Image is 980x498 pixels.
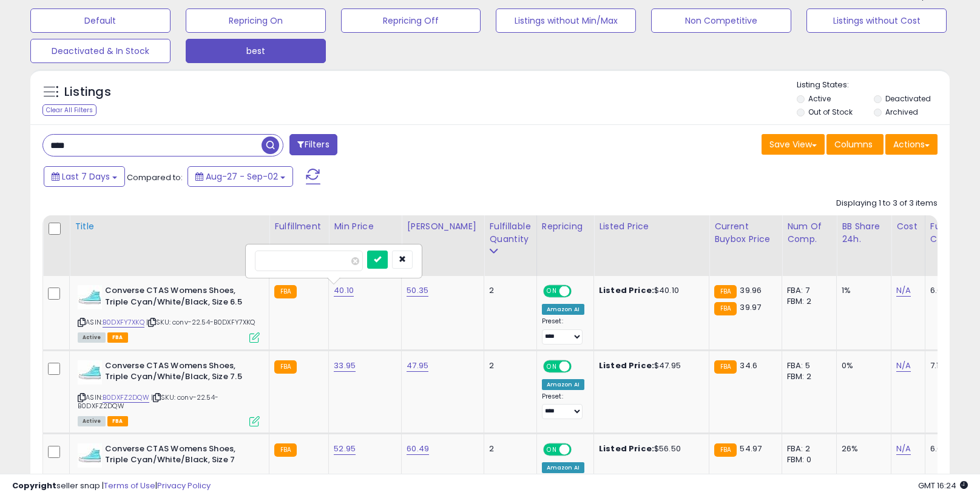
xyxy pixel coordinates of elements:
div: Title [75,220,264,233]
button: Aug-27 - Sep-02 [188,166,293,187]
b: Listed Price: [599,360,654,371]
span: Compared to: [127,172,183,183]
span: 39.97 [740,301,761,313]
label: Out of Stock [808,107,853,117]
a: Privacy Policy [157,480,211,491]
div: 2 [489,443,527,454]
div: 1% [842,285,882,296]
button: Non Competitive [651,8,791,33]
span: OFF [569,444,589,454]
b: Listed Price: [599,284,654,296]
div: Preset: [542,317,584,345]
div: Fulfillment Cost [930,220,977,246]
div: Num of Comp. [787,220,831,246]
small: FBA [274,360,297,374]
div: 2 [489,285,527,296]
div: [PERSON_NAME] [407,220,479,233]
button: Last 7 Days [44,166,125,187]
div: 6.62 [930,285,973,296]
span: Columns [834,138,873,150]
span: 34.6 [740,360,757,371]
span: All listings currently available for purchase on Amazon [78,416,106,426]
button: best [186,39,326,63]
img: 31DQa1tpcPL._SL40_.jpg [78,360,102,385]
div: ASIN: [78,285,260,342]
h5: Listings [64,84,111,101]
div: ASIN: [78,360,260,425]
div: BB Share 24h. [842,220,886,246]
span: ON [544,361,559,371]
small: FBA [274,285,297,298]
a: N/A [896,284,911,297]
a: N/A [896,443,911,455]
div: 6.62 [930,443,973,454]
small: FBA [714,302,737,315]
div: FBA: 7 [787,285,827,296]
div: $47.95 [599,360,700,371]
button: Listings without Min/Max [496,8,636,33]
div: FBM: 0 [787,454,827,465]
div: FBM: 2 [787,371,827,382]
span: | SKU: conv-22.54-B0DXFY7XKQ [146,317,255,327]
a: B0DXFZ2DQW [103,392,149,403]
img: 31DQa1tpcPL._SL40_.jpg [78,443,102,468]
div: Displaying 1 to 3 of 3 items [836,198,938,209]
p: Listing States: [797,79,950,91]
span: ON [544,444,559,454]
button: Listings without Cost [806,8,947,33]
a: 60.49 [407,443,429,455]
div: 26% [842,443,882,454]
span: OFF [569,286,589,297]
b: Listed Price: [599,443,654,454]
span: | SKU: conv-22.54-B0DXFZ2DQW [78,392,218,411]
button: Save View [762,134,825,155]
div: Repricing [542,220,589,233]
div: seller snap | | [12,480,211,492]
span: Aug-27 - Sep-02 [206,170,278,183]
button: Actions [885,134,938,155]
small: FBA [274,443,297,457]
div: 0% [842,360,882,371]
div: FBA: 5 [787,360,827,371]
span: OFF [569,361,589,371]
div: 2 [489,360,527,371]
label: Active [808,93,831,104]
div: FBA: 2 [787,443,827,454]
div: Amazon AI [542,304,584,315]
button: Columns [826,134,884,155]
a: Terms of Use [104,480,155,491]
a: B0DXFY7XKQ [103,317,144,328]
div: $40.10 [599,285,700,296]
span: FBA [107,332,128,343]
a: 40.10 [334,284,354,297]
label: Archived [885,107,918,117]
div: Clear All Filters [42,104,96,116]
span: ON [544,286,559,297]
b: Converse CTAS Womens Shoes, Triple Cyan/White/Black, Size 6.5 [105,285,252,311]
small: FBA [714,285,737,298]
label: Deactivated [885,93,931,104]
div: $56.50 [599,443,700,454]
b: Converse CTAS Womens Shoes, Triple Cyan/White/Black, Size 7.5 [105,360,252,386]
a: 52.95 [334,443,356,455]
div: Fulfillment [274,220,323,233]
a: 33.95 [334,360,356,372]
span: FBA [107,416,128,426]
div: Min Price [334,220,396,233]
a: 47.95 [407,360,428,372]
a: 50.35 [407,284,428,297]
img: 31DQa1tpcPL._SL40_.jpg [78,285,102,309]
button: Default [30,8,171,33]
div: Amazon AI [542,379,584,390]
span: 54.97 [740,443,762,454]
span: All listings currently available for purchase on Amazon [78,332,106,343]
b: Converse CTAS Womens Shoes, Triple Cyan/White/Black, Size 7 [105,443,252,469]
button: Filters [289,134,337,155]
button: Deactivated & In Stock [30,39,171,63]
small: FBA [714,443,737,457]
strong: Copyright [12,480,56,491]
span: Last 7 Days [62,170,110,183]
div: 7.16 [930,360,973,371]
div: Fulfillable Quantity [489,220,531,246]
span: 2025-09-13 16:24 GMT [918,480,968,491]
